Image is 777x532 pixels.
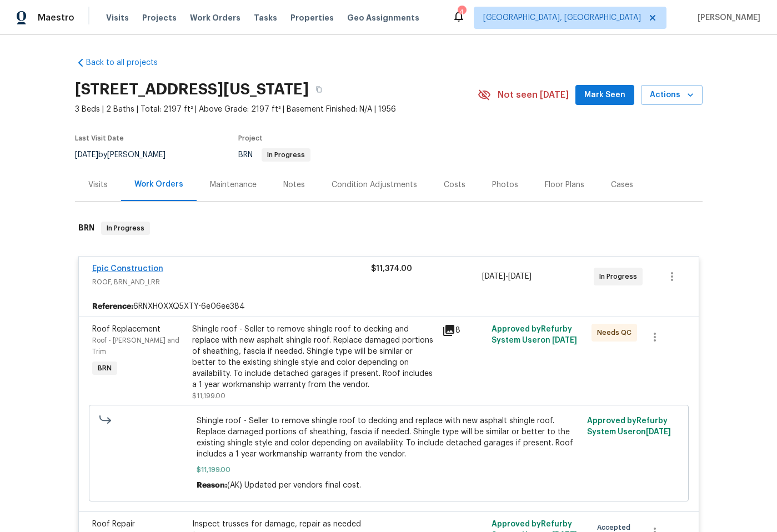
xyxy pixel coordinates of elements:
[79,297,699,317] div: 6RNXH0XXQ5XTY-6e06ee384
[192,519,435,530] div: Inspect trusses for damage, repair as needed
[92,301,133,312] b: Reference:
[192,324,435,390] div: Shingle roof - Seller to remove shingle roof to decking and replace with new asphalt shingle roof...
[492,325,577,344] span: Approved by Refurby System User on
[498,89,569,101] span: Not seen [DATE]
[197,481,227,489] span: Reason:
[134,179,183,190] div: Work Orders
[142,12,177,23] span: Projects
[646,428,671,436] span: [DATE]
[38,12,74,23] span: Maestro
[458,7,465,18] div: 4
[102,223,149,234] span: In Progress
[78,222,94,235] h6: BRN
[88,179,108,190] div: Visits
[92,520,135,528] span: Roof Repair
[545,179,584,190] div: Floor Plans
[444,179,465,190] div: Costs
[197,415,580,460] span: Shingle roof - Seller to remove shingle roof to decking and replace with new asphalt shingle roof...
[254,14,277,22] span: Tasks
[106,12,129,23] span: Visits
[238,151,310,159] span: BRN
[93,363,116,374] span: BRN
[238,135,263,142] span: Project
[75,151,98,159] span: [DATE]
[641,85,703,106] button: Actions
[575,85,634,106] button: Mark Seen
[482,271,532,282] span: -
[693,12,760,23] span: [PERSON_NAME]
[650,88,694,102] span: Actions
[309,79,329,99] button: Copy Address
[584,88,625,102] span: Mark Seen
[332,179,417,190] div: Condition Adjustments
[75,104,478,115] span: 3 Beds | 2 Baths | Total: 2197 ft² | Above Grade: 2197 ft² | Basement Finished: N/A | 1956
[227,481,361,489] span: (AK) Updated per vendors final cost.
[190,12,240,23] span: Work Orders
[92,277,371,288] span: ROOF, BRN_AND_LRR
[442,324,485,337] div: 8
[210,179,257,190] div: Maintenance
[75,135,124,142] span: Last Visit Date
[492,179,518,190] div: Photos
[482,273,505,280] span: [DATE]
[75,84,309,95] h2: [STREET_ADDRESS][US_STATE]
[347,12,419,23] span: Geo Assignments
[508,273,532,280] span: [DATE]
[283,179,305,190] div: Notes
[92,325,161,333] span: Roof Replacement
[483,12,641,23] span: [GEOGRAPHIC_DATA], [GEOGRAPHIC_DATA]
[92,337,179,355] span: Roof - [PERSON_NAME] and Trim
[552,337,577,344] span: [DATE]
[197,464,580,475] span: $11,199.00
[611,179,633,190] div: Cases
[371,265,412,273] span: $11,374.00
[599,271,641,282] span: In Progress
[75,210,703,246] div: BRN In Progress
[75,57,182,68] a: Back to all projects
[597,327,636,338] span: Needs QC
[290,12,334,23] span: Properties
[192,393,225,399] span: $11,199.00
[92,265,163,273] a: Epic Construction
[587,417,671,436] span: Approved by Refurby System User on
[263,152,309,158] span: In Progress
[75,148,179,162] div: by [PERSON_NAME]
